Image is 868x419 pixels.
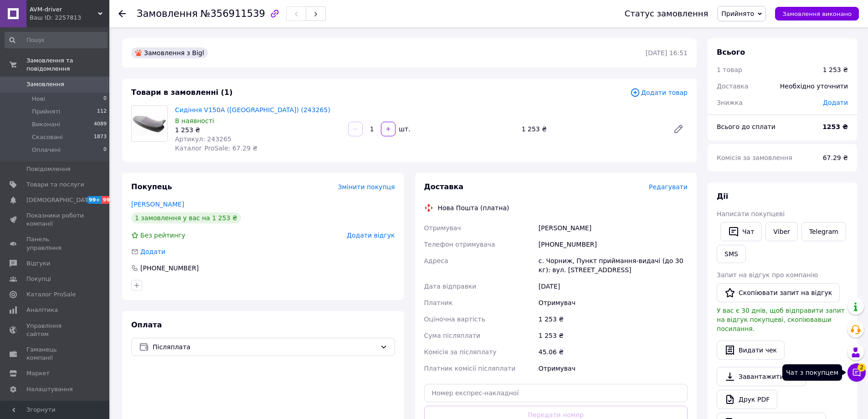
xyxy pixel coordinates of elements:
[717,307,845,332] span: У вас є 30 днів, щоб відправити запит на відгук покупцеві, скопіювавши посилання.
[717,210,785,217] span: Написати покупцеві
[717,367,806,386] a: Завантажити PDF
[26,165,71,173] span: Повідомлення
[26,181,84,189] span: Товари та послуги
[823,99,848,106] span: Додати
[131,212,241,223] div: 1 замовлення у вас на 1 253 ₴
[717,390,777,409] a: Друк PDF
[26,259,50,268] span: Відгуки
[823,65,848,74] div: 1 253 ₴
[26,80,64,88] span: Замовлення
[97,108,107,116] span: 112
[823,154,848,161] span: 67.29 ₴
[537,278,689,295] div: [DATE]
[782,364,842,381] div: Чат з покупцем
[118,9,126,18] div: Повернутися назад
[717,154,792,161] span: Комісія за замовлення
[32,146,61,154] span: Оплачені
[26,346,84,362] span: Гаманець компанії
[200,8,265,19] span: №356911539
[717,99,743,106] span: Знижка
[26,235,84,252] span: Панель управління
[26,385,73,393] span: Налаштування
[537,220,689,236] div: [PERSON_NAME]
[131,321,162,329] span: Оплата
[175,125,341,134] div: 1 253 ₴
[5,32,108,48] input: Пошук
[137,8,198,19] span: Замовлення
[775,76,853,96] div: Необхідно уточнити
[131,201,184,208] a: [PERSON_NAME]
[26,212,84,228] span: Показники роботи компанії
[175,106,330,114] a: Сидіння V150A ([GEOGRAPHIC_DATA]) (243265)
[103,146,107,154] span: 0
[649,183,688,191] span: Редагувати
[537,344,689,360] div: 45.06 ₴
[424,348,497,356] span: Комісія за післяплату
[424,257,448,264] span: Адреса
[32,133,63,141] span: Скасовані
[646,49,688,57] time: [DATE] 16:51
[717,341,785,360] button: Видати чек
[518,123,666,135] div: 1 253 ₴
[775,7,859,21] button: Замовлення виконано
[87,196,102,204] span: 99+
[338,183,395,191] span: Змінити покупця
[103,95,107,103] span: 0
[26,306,58,314] span: Аналітика
[717,83,748,90] span: Доставка
[537,295,689,311] div: Отримувач
[630,88,688,98] span: Додати товар
[801,222,846,241] a: Telegram
[94,120,107,129] span: 4089
[175,145,257,152] span: Каталог ProSale: 67.29 ₴
[396,124,411,134] div: шт.
[131,88,233,97] span: Товари в замовленні (1)
[32,108,60,116] span: Прийняті
[424,283,477,290] span: Дата відправки
[537,253,689,278] div: с. Чорниж, Пункт приймання-видачі (до 30 кг): вул. [STREET_ADDRESS]
[717,48,745,57] span: Всього
[537,236,689,253] div: [PHONE_NUMBER]
[26,275,51,283] span: Покупці
[175,135,231,143] span: Артикул: 243265
[131,182,172,191] span: Покупець
[424,241,495,248] span: Телефон отримувача
[424,182,464,191] span: Доставка
[424,224,461,232] span: Отримувач
[26,322,84,338] span: Управління сайтом
[537,360,689,377] div: Отримувач
[424,332,481,339] span: Сума післяплати
[102,196,117,204] span: 99+
[132,112,167,135] img: Сидіння V150A (Китай) (243265)
[26,196,94,204] span: [DEMOGRAPHIC_DATA]
[669,120,688,138] a: Редагувати
[26,369,50,378] span: Маркет
[717,66,742,73] span: 1 товар
[94,133,107,141] span: 1873
[720,222,762,241] button: Чат
[140,232,185,239] span: Без рейтингу
[424,299,453,306] span: Платник
[537,311,689,327] div: 1 253 ₴
[424,316,485,323] span: Оціночна вартість
[822,123,848,130] b: 1253 ₴
[625,9,709,18] div: Статус замовлення
[131,47,208,58] div: Замовлення з Bigl
[436,203,512,212] div: Нова Пошта (платна)
[537,327,689,344] div: 1 253 ₴
[424,365,516,372] span: Платник комісії післяплати
[717,283,840,302] button: Скопіювати запит на відгук
[32,95,45,103] span: Нові
[347,232,395,239] span: Додати відгук
[858,363,866,372] span: 2
[26,57,109,73] span: Замовлення та повідомлення
[32,120,60,129] span: Виконані
[717,271,818,279] span: Запит на відгук про компанію
[721,10,754,17] span: Прийнято
[847,363,866,382] button: Чат з покупцем2
[175,117,214,124] span: В наявності
[140,248,165,255] span: Додати
[717,123,776,130] span: Всього до сплати
[782,10,852,17] span: Замовлення виконано
[153,342,376,352] span: Післяплата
